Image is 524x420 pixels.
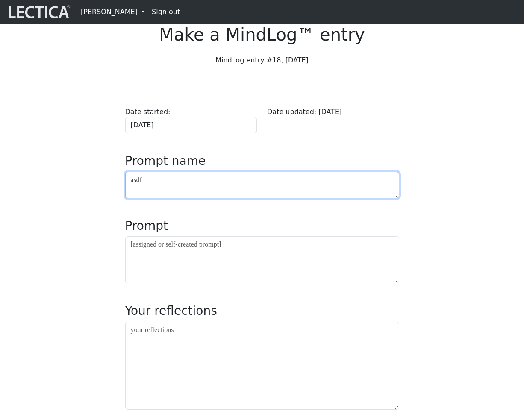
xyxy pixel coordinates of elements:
p: MindLog entry #18, [DATE] [125,55,399,65]
h3: Your reflections [125,304,399,318]
div: Date updated: [DATE] [262,107,404,133]
img: lecticalive [6,4,71,20]
label: Date started: [125,107,171,117]
h3: Prompt name [125,154,399,168]
a: [PERSON_NAME] [77,3,148,21]
h3: Prompt [125,219,399,233]
a: Sign out [148,3,183,21]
